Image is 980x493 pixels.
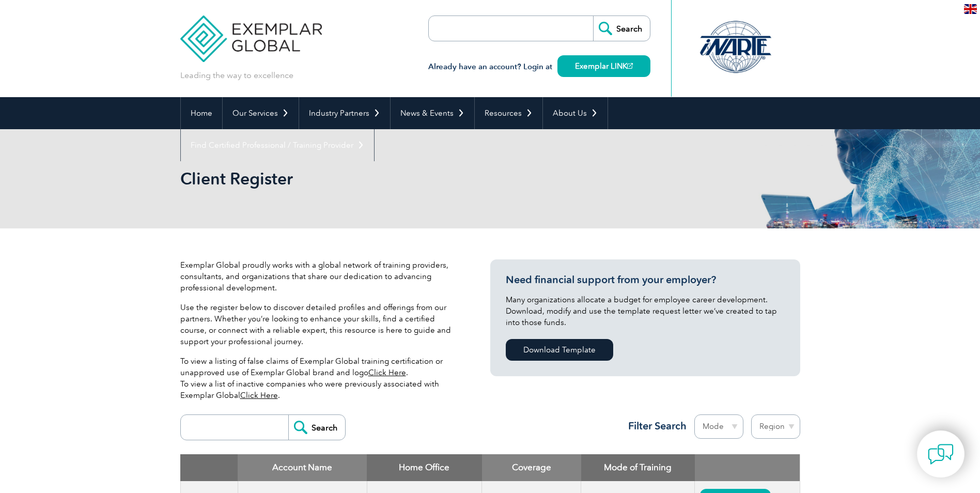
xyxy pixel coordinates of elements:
p: Exemplar Global proudly works with a global network of training providers, consultants, and organ... [180,259,459,294]
h3: Filter Search [622,420,687,433]
input: Search [593,16,650,41]
p: Use the register below to discover detailed profiles and offerings from our partners. Whether you... [180,302,459,347]
a: Our Services [223,97,299,129]
img: en [964,4,977,14]
img: open_square.png [627,63,633,69]
h2: Client Register [180,171,614,187]
h3: Need financial support from your employer? [506,273,785,286]
a: Exemplar LINK [557,55,650,77]
th: Mode of Training: activate to sort column ascending [581,454,695,481]
p: To view a listing of false claims of Exemplar Global training certification or unapproved use of ... [180,356,459,401]
h3: Already have an account? Login at [428,60,650,73]
p: Leading the way to excellence [180,70,293,81]
th: Account Name: activate to sort column descending [238,454,367,481]
a: Industry Partners [299,97,390,129]
input: Search [288,415,345,440]
a: Click Here [240,391,278,400]
a: Home [181,97,222,129]
a: About Us [543,97,608,129]
a: News & Events [391,97,474,129]
a: Download Template [506,339,613,361]
p: Many organizations allocate a budget for employee career development. Download, modify and use th... [506,294,785,328]
th: Home Office: activate to sort column ascending [367,454,482,481]
th: : activate to sort column ascending [695,454,800,481]
th: Coverage: activate to sort column ascending [482,454,581,481]
a: Resources [475,97,542,129]
a: Find Certified Professional / Training Provider [181,129,374,161]
img: contact-chat.png [928,441,954,467]
a: Click Here [368,368,406,377]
